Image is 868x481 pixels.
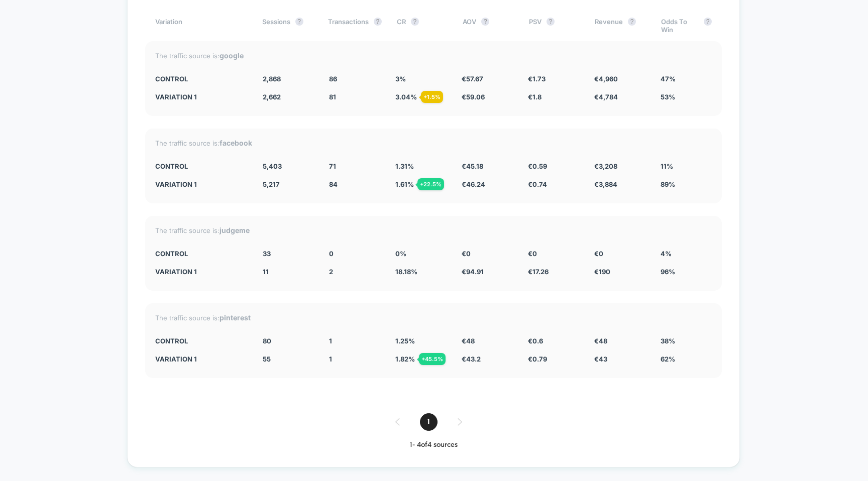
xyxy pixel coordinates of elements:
[329,93,336,101] span: 81
[528,337,543,345] span: € 0.6
[661,180,712,188] div: 89%
[661,337,712,345] div: 38%
[263,75,281,83] span: 2,868
[155,250,248,258] div: CONTROL
[528,162,547,170] span: € 0.59
[329,75,337,83] span: 86
[263,93,281,101] span: 2,662
[263,355,271,363] span: 55
[528,250,537,258] span: € 0
[329,337,332,345] span: 1
[528,355,547,363] span: € 0.79
[295,18,303,26] button: ?
[263,337,271,345] span: 80
[462,250,471,258] span: € 0
[329,355,332,363] span: 1
[661,75,712,83] div: 47%
[462,180,485,188] span: € 46.24
[595,18,645,34] div: Revenue
[262,18,313,34] div: Sessions
[417,178,444,190] div: + 22.5 %
[628,18,636,26] button: ?
[594,250,603,258] span: € 0
[155,355,248,363] div: Variation 1
[155,313,712,322] div: The traffic source is:
[421,91,443,103] div: + 1.5 %
[220,139,252,147] strong: facebook
[220,313,251,322] strong: pinterest
[328,18,382,34] div: Transactions
[155,139,712,147] div: The traffic source is:
[155,75,248,83] div: CONTROL
[462,355,481,363] span: € 43.2
[594,180,617,188] span: € 3,884
[155,51,712,60] div: The traffic source is:
[411,18,419,26] button: ?
[395,180,414,188] span: 1.61 %
[395,93,417,101] span: 3.04 %
[145,441,722,449] div: 1 - 4 of 4 sources
[661,162,712,170] div: 11%
[661,18,712,34] div: Odds To Win
[155,180,248,188] div: Variation 1
[462,93,485,101] span: € 59.06
[594,93,618,101] span: € 4,784
[395,355,415,363] span: 1.82 %
[528,75,546,83] span: € 1.73
[661,355,712,363] div: 62%
[594,268,610,276] span: € 190
[481,18,489,26] button: ?
[155,93,248,101] div: Variation 1
[395,75,406,83] span: 3 %
[263,268,269,276] span: 11
[594,162,617,170] span: € 3,208
[329,250,334,258] span: 0
[704,18,712,26] button: ?
[155,18,247,34] div: Variation
[395,250,406,258] span: 0 %
[155,226,712,234] div: The traffic source is:
[155,268,248,276] div: Variation 1
[462,337,475,345] span: € 48
[594,355,607,363] span: € 43
[528,93,541,101] span: € 1.8
[594,337,607,345] span: € 48
[155,162,248,170] div: CONTROL
[661,93,712,101] div: 53%
[528,180,547,188] span: € 0.74
[220,51,244,60] strong: google
[329,180,338,188] span: 84
[419,353,446,365] div: + 45.5 %
[263,162,282,170] span: 5,403
[155,337,248,345] div: CONTROL
[220,226,250,234] strong: judgeme
[263,250,271,258] span: 33
[263,180,280,188] span: 5,217
[462,268,484,276] span: € 94.91
[594,75,618,83] span: € 4,960
[395,162,414,170] span: 1.31 %
[329,268,333,276] span: 2
[462,162,483,170] span: € 45.18
[395,268,417,276] span: 18.18 %
[547,18,555,26] button: ?
[329,162,336,170] span: 71
[528,268,549,276] span: € 17.26
[397,18,448,34] div: CR
[420,413,438,431] span: 1
[462,75,483,83] span: € 57.67
[395,337,415,345] span: 1.25 %
[661,268,712,276] div: 96%
[374,18,382,26] button: ?
[661,250,712,258] div: 4%
[463,18,513,34] div: AOV
[529,18,580,34] div: PSV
